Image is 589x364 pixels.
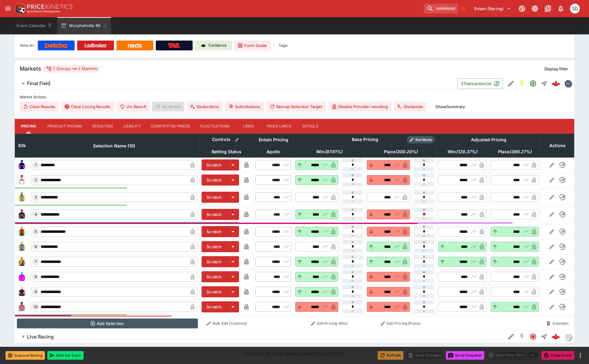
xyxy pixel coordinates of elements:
[550,77,562,90] a: 559e7b10-7178-4845-be0a-4bd9f6209905
[541,351,574,360] button: Close Event
[542,3,553,14] button: Documentation
[543,319,572,328] button: Abandon
[20,65,41,72] h5: Markets
[201,43,206,48] img: Cerberus
[42,119,87,134] button: Product Pricing
[564,333,572,340] div: liveracing
[57,17,111,34] button: Morphettville R6
[20,102,59,112] button: Clear Results
[225,102,264,112] button: Substitutions
[552,79,560,88] div: 559e7b10-7178-4845-be0a-4bd9f6209905
[328,102,391,112] button: Disable Provider resulting
[146,119,195,134] button: Competitor Prices
[17,257,27,267] img: runner 7
[529,3,540,14] button: Toggle light/dark mode
[202,209,227,220] button: Scratch
[87,119,118,134] button: Resulting
[394,102,426,112] button: Dividends
[378,351,403,360] button: Refresh
[15,119,42,134] button: Pricing
[168,43,181,48] img: TabNZ
[27,334,54,340] h6: Live Racing
[17,175,27,185] img: runner 2
[202,192,227,203] button: Scratch
[516,78,528,89] button: SGM Enabled
[456,148,477,155] em: ( 128.37 %)
[564,80,572,87] div: betmakers
[505,331,516,342] button: Edit Detail
[577,352,584,359] button: more
[516,331,528,342] button: SGM Disabled
[14,2,26,15] img: PriceKinetics Logo
[33,275,38,279] span: 8
[552,332,560,341] img: logo-cerberus--red.svg
[233,136,241,144] button: Bulk edit
[550,331,562,343] a: ead3ee59-b9fd-4161-9863-0e3887e94bc8
[187,102,223,112] button: Deductions
[86,142,142,150] span: Selection Name (10)
[27,10,60,13] img: Sportsbook Management
[407,136,434,143] div: Show/hide Price Roll mode configuration.
[202,174,227,186] button: Scratch
[471,4,515,14] button: Select Tenant
[17,242,27,252] img: runner 6
[296,119,324,134] button: Details
[33,212,38,217] span: 4
[234,119,262,134] button: Links
[47,351,84,360] button: Start the Event
[33,229,38,234] span: 5
[377,148,424,155] span: Place(300.20%)
[349,136,381,143] div: Base Pricing
[33,178,38,182] span: 2
[13,17,56,34] button: Event Calendar
[459,4,469,14] button: No Bookmarks
[279,41,288,50] label: Tags:
[202,241,227,252] button: Scratch
[17,302,27,312] img: runner 10
[202,256,227,267] button: Scratch
[487,351,539,359] div: split button
[565,80,571,87] img: betmakers
[15,77,457,90] button: Final Field
[27,80,50,87] h6: Final Field
[529,80,537,87] svg: Open
[395,148,418,155] em: ( 300.20 %)
[195,119,235,134] button: Fluctuations
[33,305,39,309] span: 10
[152,102,184,112] span: Re-Result
[565,333,571,340] img: liveracing
[539,331,550,342] button: Straight
[33,290,38,294] span: 9
[45,43,67,48] img: Betcha
[195,41,232,50] a: Cerberus
[552,79,560,88] img: logo-cerberus--red.svg
[234,41,271,50] a: Form Guide
[446,351,484,360] button: Send Snapshot
[17,287,27,297] img: runner 9
[568,2,582,15] button: Stuart Dibb
[27,4,73,9] img: PriceKinetics
[432,102,469,112] button: ShowSummary
[367,319,435,328] button: Edit Pricing (Place)
[15,331,505,343] button: Live Racing
[555,3,566,14] button: Notifications
[208,42,226,49] p: Cerberus
[2,3,14,14] button: open drawer
[457,78,503,89] button: 5Transaction(s)
[516,3,528,14] button: Connected to PK
[128,43,142,48] img: Neds
[15,134,29,157] th: Silk
[116,102,149,112] button: Un-Result
[17,160,27,170] img: runner 1
[46,65,97,72] div: 2 Groups 2 Markets
[17,227,27,237] img: runner 5
[118,119,146,134] button: Liability
[491,148,538,155] span: Place(390.27%)
[509,148,532,155] em: ( 390.27 %)
[34,163,38,167] span: 1
[33,245,38,249] span: 6
[266,102,326,112] button: Remap Selection Target
[202,319,252,328] button: Bulk Edit (Controls)
[20,41,35,50] label: View on :
[541,64,572,74] button: Display filter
